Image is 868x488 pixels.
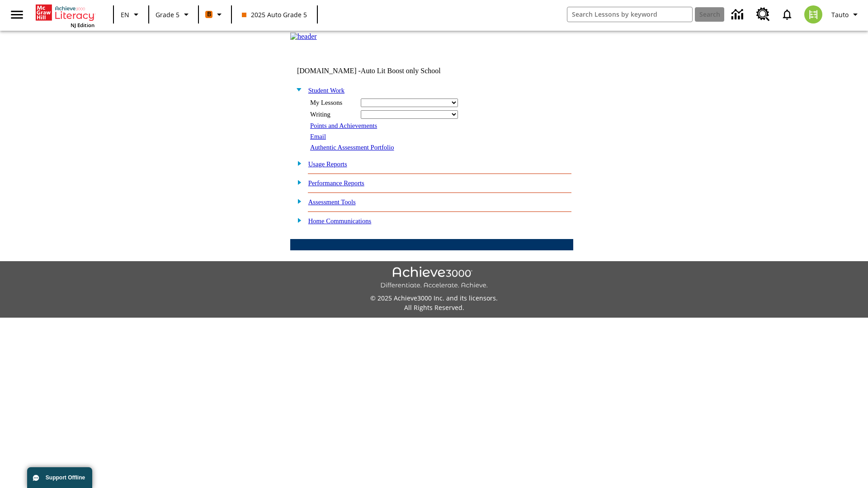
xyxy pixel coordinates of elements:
span: NJ Edition [71,22,94,28]
button: Language: EN, Select a language [117,6,146,23]
a: Resource Center, Will open in new tab [751,2,775,27]
a: Home Communications [308,217,372,225]
button: Boost Class color is orange. Change class color [202,6,228,23]
div: Writing [310,111,355,118]
input: search field [567,7,692,22]
a: Notifications [775,3,799,26]
a: Usage Reports [308,160,347,168]
div: Home [36,3,94,28]
img: plus.gif [292,178,302,186]
a: Points and Achievements [310,122,377,129]
button: Support Offline [27,467,92,488]
img: header [290,33,317,41]
img: minus.gif [292,85,302,94]
img: Achieve3000 Differentiate Accelerate Achieve [380,267,488,290]
span: B [207,9,211,20]
span: EN [121,10,129,19]
div: My Lessons [310,99,355,107]
a: Data Center [726,2,751,27]
button: Profile/Settings [828,6,864,23]
a: Performance Reports [308,179,364,187]
button: Grade: Grade 5, Select a grade [152,6,195,23]
span: Support Offline [46,474,85,481]
img: plus.gif [292,216,302,224]
span: Tauto [831,10,849,19]
a: Authentic Assessment Portfolio [310,144,394,151]
a: Email [310,133,326,140]
td: [DOMAIN_NAME] - [297,67,463,75]
a: Student Work [308,87,344,94]
button: Select a new avatar [799,3,828,26]
img: plus.gif [292,159,302,167]
span: 2025 Auto Grade 5 [242,10,307,19]
a: Assessment Tools [308,198,356,206]
button: Open side menu [4,1,30,28]
img: plus.gif [292,197,302,205]
span: Grade 5 [156,10,179,19]
img: avatar image [804,5,822,23]
nobr: Auto Lit Boost only School [361,67,441,75]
